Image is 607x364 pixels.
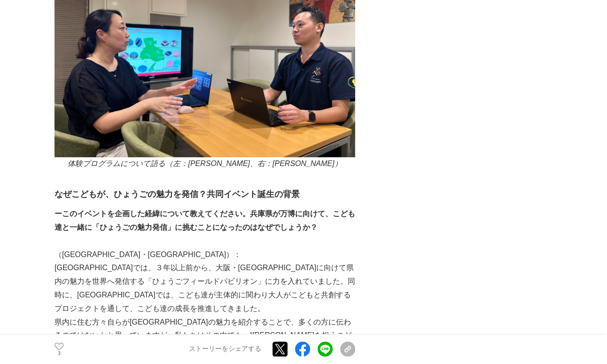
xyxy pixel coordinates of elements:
strong: ーこのイベントを企画した経緯について教えてください。兵庫県が万博に向けて、こども達と一緒に「ひょうごの魅力発信」に挑むことになったのはなぜでしょうか？ [54,210,355,231]
p: 3 [54,351,64,356]
p: ストーリーをシェアする [189,345,261,354]
em: 体験プログラムについて語る（左：[PERSON_NAME]、右：[PERSON_NAME]） [68,159,342,167]
strong: なぜこどもが、ひょうごの魅力を発信？共同イベント誕生の背景 [54,190,300,199]
p: （[GEOGRAPHIC_DATA]・[GEOGRAPHIC_DATA]）： [54,248,355,262]
p: [GEOGRAPHIC_DATA]では、３年以上前から、大阪・[GEOGRAPHIC_DATA]に向けて県内の魅力を世界へ発信する「ひょうごフィールドパビリオン」に力を入れていました。同時に、[... [54,261,355,315]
